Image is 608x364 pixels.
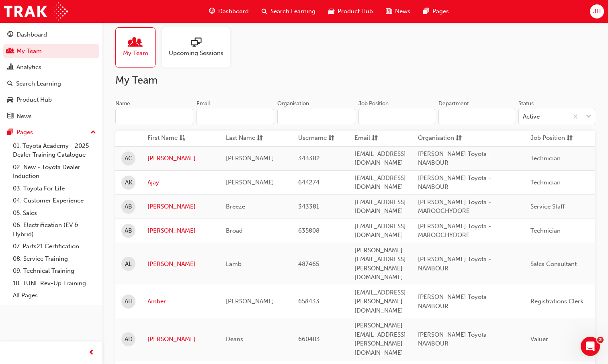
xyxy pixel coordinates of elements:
[418,133,462,143] button: Organisationsorting-icon
[226,298,274,305] span: [PERSON_NAME]
[328,6,334,16] span: car-icon
[147,226,214,235] a: [PERSON_NAME]
[328,133,334,143] span: sorting-icon
[277,109,355,124] input: Organisation
[456,133,462,143] span: sorting-icon
[395,7,410,16] span: News
[209,6,215,16] span: guage-icon
[203,3,255,20] a: guage-iconDashboard
[16,95,52,104] div: Product Hub
[7,48,13,55] span: people-icon
[354,223,406,239] span: [EMAIL_ADDRESS][DOMAIN_NAME]
[298,133,342,143] button: Usernamesorting-icon
[125,335,133,344] span: AD
[10,207,99,219] a: 05. Sales
[226,155,274,162] span: [PERSON_NAME]
[530,133,565,143] span: Job Position
[10,219,99,240] a: 06. Electrification (EV & Hybrid)
[130,37,141,49] span: people-icon
[418,331,491,348] span: [PERSON_NAME] Toyota - NAMBOUR
[298,155,320,162] span: 343382
[3,26,99,125] button: DashboardMy TeamAnalyticsSearch LearningProduct HubNews
[115,100,130,108] div: Name
[298,133,327,143] span: Username
[530,335,548,343] span: Valuer
[162,27,237,67] a: Upcoming Sessions
[226,133,270,143] button: Last Namesorting-icon
[298,260,319,268] span: 487465
[125,178,132,187] span: AK
[418,133,454,143] span: Organisation
[354,174,406,191] span: [EMAIL_ADDRESS][DOMAIN_NAME]
[277,100,309,108] div: Organisation
[438,100,469,108] div: Department
[10,253,99,265] a: 08. Service Training
[518,100,534,108] div: Status
[586,112,592,122] span: down-icon
[3,60,99,75] a: Analytics
[10,289,99,302] a: All Pages
[10,240,99,253] a: 07. Parts21 Certification
[354,198,406,215] span: [EMAIL_ADDRESS][DOMAIN_NAME]
[530,298,583,305] span: Registrations Clerk
[530,260,577,268] span: Sales Consultant
[581,337,600,356] iframe: Intercom live chat
[418,150,491,167] span: [PERSON_NAME] Toyota - NAMBOUR
[4,2,68,20] img: Trak
[226,227,243,234] span: Broad
[226,260,242,268] span: Lamb
[354,133,399,143] button: Emailsorting-icon
[16,63,41,72] div: Analytics
[115,27,162,67] a: My Team
[530,133,575,143] button: Job Positionsorting-icon
[590,4,604,18] button: JH
[7,96,13,104] span: car-icon
[530,155,561,162] span: Technician
[147,133,178,143] span: First Name
[379,3,417,20] a: news-iconNews
[372,133,378,143] span: sorting-icon
[418,256,491,272] span: [PERSON_NAME] Toyota - NAMBOUR
[7,31,13,39] span: guage-icon
[10,277,99,290] a: 10. TUNE Rev-Up Training
[115,109,193,124] input: Name
[423,6,429,16] span: pages-icon
[3,125,99,140] button: Pages
[10,265,99,277] a: 09. Technical Training
[88,348,94,358] span: prev-icon
[147,260,214,269] a: [PERSON_NAME]
[354,150,406,167] span: [EMAIL_ADDRESS][DOMAIN_NAME]
[298,179,319,186] span: 644274
[3,44,99,59] a: My Team
[7,113,13,120] span: news-icon
[567,133,573,143] span: sorting-icon
[125,260,132,269] span: AL
[7,64,13,71] span: chart-icon
[3,76,99,91] a: Search Learning
[322,3,379,20] a: car-iconProduct Hub
[255,3,322,20] a: search-iconSearch Learning
[418,174,491,191] span: [PERSON_NAME] Toyota - NAMBOUR
[418,198,491,215] span: [PERSON_NAME] Toyota - MAROOCHYDORE
[147,202,214,211] a: [PERSON_NAME]
[16,79,61,88] div: Search Learning
[125,226,132,235] span: AB
[358,100,389,108] div: Job Position
[3,109,99,124] a: News
[16,112,32,121] div: News
[354,133,370,143] span: Email
[10,194,99,207] a: 04. Customer Experience
[10,182,99,195] a: 03. Toyota For Life
[270,7,315,16] span: Search Learning
[147,178,214,187] a: Ajay
[354,322,406,356] span: [PERSON_NAME][EMAIL_ADDRESS][PERSON_NAME][DOMAIN_NAME]
[147,297,214,306] a: Amber
[197,109,274,124] input: Email
[226,179,274,186] span: [PERSON_NAME]
[226,133,255,143] span: Last Name
[16,30,47,39] div: Dashboard
[432,7,449,16] span: Pages
[417,3,455,20] a: pages-iconPages
[354,247,406,281] span: [PERSON_NAME][EMAIL_ADDRESS][PERSON_NAME][DOMAIN_NAME]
